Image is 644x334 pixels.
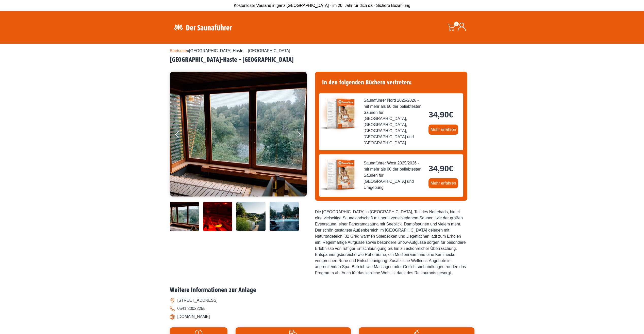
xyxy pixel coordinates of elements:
[364,97,425,146] span: Saunaführer Nord 2025/2026 - mit mehr als 60 der beliebtesten Saunen für [GEOGRAPHIC_DATA], [GEOG...
[175,129,188,142] button: Previous
[364,160,425,191] span: Saunaführer West 2025/2026 - mit mehr als 60 der beliebtesten Saunen für [GEOGRAPHIC_DATA] und Um...
[319,93,360,134] img: der-saunafuehrer-2025-nord.jpg
[170,313,474,321] li: [DOMAIN_NAME]
[170,305,474,313] li: 0541 20022255
[234,3,410,8] span: Kostenloser Versand in ganz [GEOGRAPHIC_DATA] - im 20. Jahr für dich da - Sichere Bezahlung
[189,49,290,53] span: [GEOGRAPHIC_DATA]-Haste – [GEOGRAPHIC_DATA]
[319,76,463,89] h4: In den folgenden Büchern vertreten:
[170,286,474,294] h2: Weitere Informationen zur Anlage
[449,110,453,119] span: €
[170,49,290,53] span: »
[428,125,458,135] a: Mehr erfahren
[428,178,458,188] a: Mehr erfahren
[296,129,308,142] button: Next
[315,209,467,276] div: Die [GEOGRAPHIC_DATA] in [GEOGRAPHIC_DATA], Teil des Nettebads, bietet eine vielseitige Saunaland...
[454,22,459,26] span: 0
[428,164,453,173] bdi: 34,90
[170,49,187,53] a: Startseite
[428,110,453,119] bdi: 34,90
[170,56,474,64] h2: [GEOGRAPHIC_DATA]-Haste – [GEOGRAPHIC_DATA]
[319,154,360,195] img: der-saunafuehrer-2025-west.jpg
[170,296,474,305] li: [STREET_ADDRESS]
[449,164,453,173] span: €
